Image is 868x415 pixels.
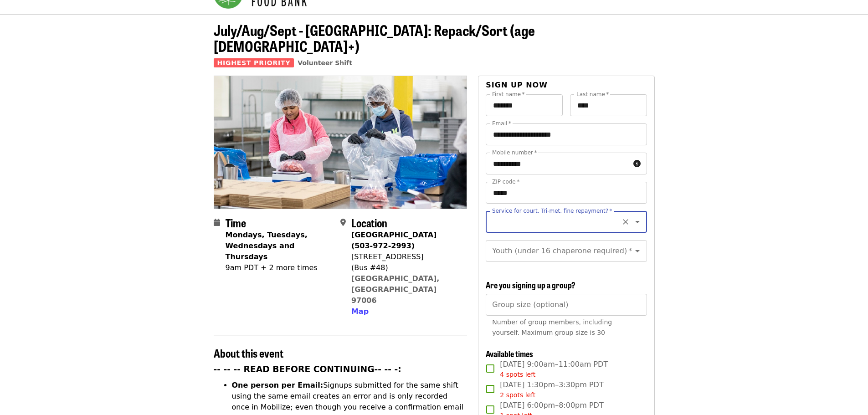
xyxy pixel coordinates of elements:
span: July/Aug/Sept - [GEOGRAPHIC_DATA]: Repack/Sort (age [DEMOGRAPHIC_DATA]+) [214,19,535,56]
input: Last name [570,94,647,116]
span: Available times [486,348,533,359]
input: [object Object] [486,294,647,316]
label: Last name [576,92,609,97]
button: Open [631,215,644,228]
button: Map [351,306,369,317]
span: Time [226,215,246,231]
strong: -- -- -- READ BEFORE CONTINUING-- -- -: [214,364,401,374]
input: First name [486,94,563,116]
i: map-marker-alt icon [340,218,346,227]
i: calendar icon [214,218,220,227]
span: 2 spots left [500,391,535,399]
span: About this event [214,345,283,361]
button: Open [631,245,644,257]
a: [GEOGRAPHIC_DATA], [GEOGRAPHIC_DATA] 97006 [351,274,440,305]
div: (Bus #48) [351,262,460,273]
span: Location [351,215,387,231]
span: [DATE] 1:30pm–3:30pm PDT [500,379,603,400]
strong: [GEOGRAPHIC_DATA] (503-972-2993) [351,231,437,250]
div: [STREET_ADDRESS] [351,251,460,262]
i: circle-info icon [633,159,641,168]
span: 4 spots left [500,371,535,378]
strong: Mondays, Tuesdays, Wednesdays and Thursdays [226,231,308,261]
input: ZIP code [486,182,647,204]
strong: One person per Email: [232,381,324,389]
button: Clear [619,215,632,228]
span: Highest Priority [214,58,294,67]
span: [DATE] 9:00am–11:00am PDT [500,359,608,379]
span: Map [351,307,369,316]
label: First name [492,92,525,97]
label: ZIP code [492,179,519,184]
img: July/Aug/Sept - Beaverton: Repack/Sort (age 10+) organized by Oregon Food Bank [214,76,467,208]
label: Mobile number [492,150,537,155]
label: Service for court, Tri-met, fine repayment? [492,208,612,214]
span: Are you signing up a group? [486,279,575,291]
input: Email [486,123,647,145]
div: 9am PDT + 2 more times [226,262,333,273]
a: Volunteer Shift [298,59,352,67]
span: Number of group members, including yourself. Maximum group size is 30 [492,318,612,336]
span: Sign up now [486,81,548,89]
input: Mobile number [486,153,629,174]
label: Email [492,121,511,126]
